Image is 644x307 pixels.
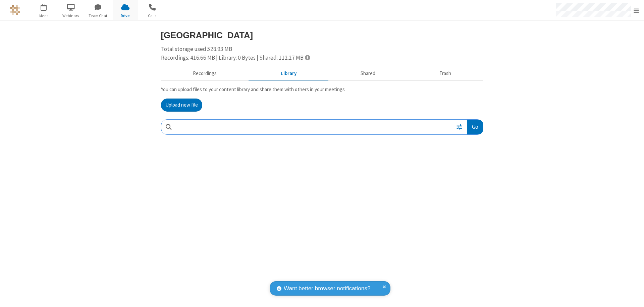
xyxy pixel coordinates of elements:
[140,13,165,19] span: Calls
[284,284,370,293] span: Want better browser notifications?
[329,67,408,80] button: Shared during meetings
[161,54,483,62] div: Recordings: 416.66 MB | Library: 0 Bytes | Shared: 112.27 MB
[161,99,202,112] button: Upload new file
[86,13,111,19] span: Team Chat
[161,86,483,94] p: You can upload files to your content library and share them with others in your meetings
[408,67,483,80] button: Trash
[627,290,639,302] iframe: Chat
[249,67,329,80] button: Content library
[161,45,483,62] div: Total storage used 528.93 MB
[31,13,56,19] span: Meet
[10,5,20,15] img: QA Selenium DO NOT DELETE OR CHANGE
[113,13,138,19] span: Drive
[58,13,84,19] span: Webinars
[161,30,483,40] h3: [GEOGRAPHIC_DATA]
[305,55,310,60] span: Totals displayed include files that have been moved to the trash.
[161,67,249,80] button: Recorded meetings
[467,120,483,135] button: Go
